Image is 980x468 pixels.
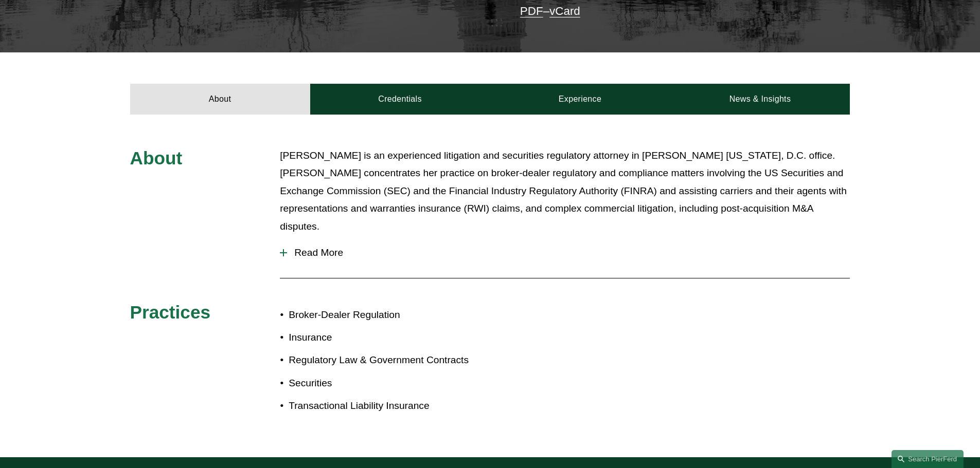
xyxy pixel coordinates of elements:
a: News & Insights [670,84,850,115]
p: Insurance [289,329,490,347]
a: Experience [490,84,670,115]
button: Read More [280,239,850,266]
a: PDF [520,5,543,17]
a: Search this site [892,450,964,468]
a: About [130,84,310,115]
p: [PERSON_NAME] is an experienced litigation and securities regulatory attorney in [PERSON_NAME] [U... [280,147,850,236]
p: Transactional Liability Insurance [289,397,490,415]
p: Regulatory Law & Government Contracts [289,351,490,369]
span: Practices [130,302,211,322]
a: vCard [549,5,580,17]
p: Broker-Dealer Regulation [289,306,490,324]
a: Credentials [310,84,490,115]
p: Securities [289,375,490,392]
span: About [130,148,183,168]
span: Read More [287,247,850,258]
